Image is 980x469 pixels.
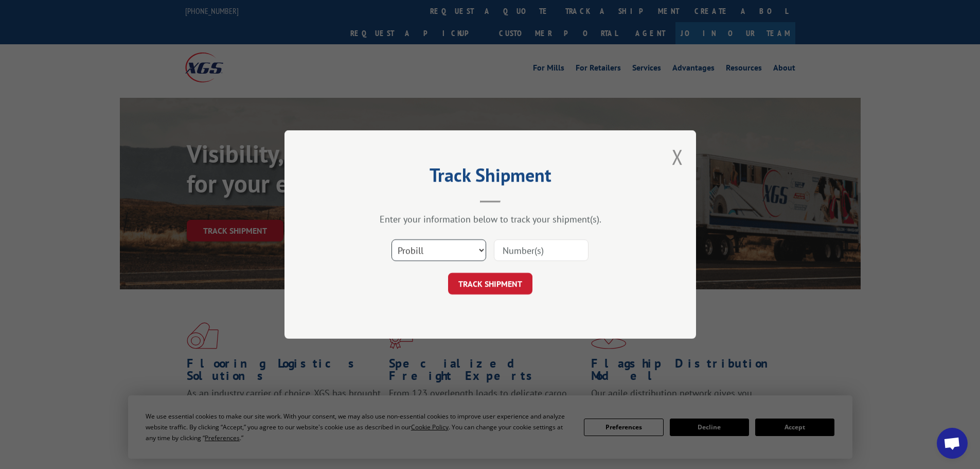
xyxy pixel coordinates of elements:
[494,239,589,261] input: Number(s)
[448,273,532,294] button: TRACK SHIPMENT
[672,143,683,170] button: Close modal
[336,168,645,187] h2: Track Shipment
[937,428,968,459] div: Open chat
[336,213,645,225] div: Enter your information below to track your shipment(s).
